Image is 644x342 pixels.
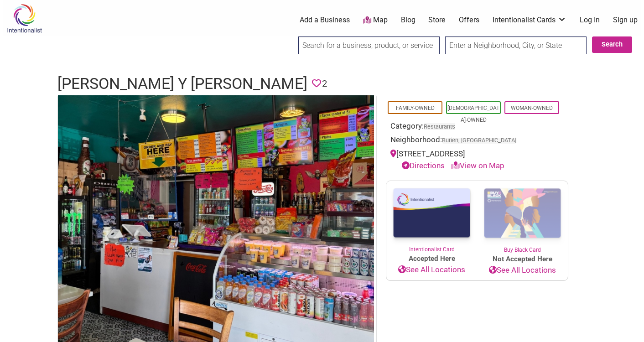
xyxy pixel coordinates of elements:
a: Directions [402,161,445,170]
a: Sign up [613,15,638,25]
button: Search [592,36,632,53]
a: View on Map [451,161,504,170]
a: Intentionalist Card [386,181,477,254]
span: Accepted Here [386,254,477,264]
a: Offers [459,15,479,25]
a: Intentionalist Cards [493,15,566,25]
span: Burien, [GEOGRAPHIC_DATA] [442,138,516,144]
a: [DEMOGRAPHIC_DATA]-Owned [447,105,499,123]
h1: [PERSON_NAME] y [PERSON_NAME] [57,73,307,95]
a: Store [428,15,446,25]
a: See All Locations [386,264,477,276]
a: Log In [580,15,600,25]
span: Not Accepted Here [477,254,568,264]
div: [STREET_ADDRESS] [390,148,564,171]
a: Add a Business [300,15,350,25]
a: Woman-Owned [511,105,553,111]
div: Category: [390,120,564,135]
div: Neighborhood: [390,134,564,148]
img: Intentionalist Card [386,181,477,245]
a: Blog [401,15,415,25]
input: Enter a Neighborhood, City, or State [445,36,587,54]
img: Buy Black Card [477,181,568,246]
a: Map [363,15,388,26]
span: 2 [322,77,327,91]
img: Intentionalist [3,4,46,33]
input: Search for a business, product, or service [298,36,440,54]
a: Buy Black Card [477,181,568,254]
a: See All Locations [477,264,568,276]
a: Family-Owned [396,105,435,111]
a: Restaurants [424,123,455,130]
